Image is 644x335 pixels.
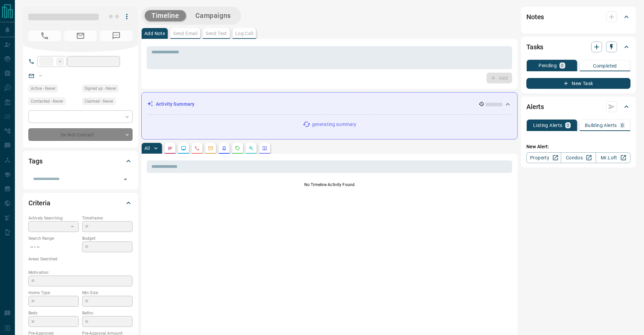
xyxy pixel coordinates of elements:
[144,31,165,36] p: Add Note
[621,123,624,128] p: 0
[28,198,50,208] h2: Criteria
[526,11,544,22] h2: Notes
[64,30,97,41] span: No Email
[31,85,55,92] span: Active - Never
[82,235,133,241] p: Budget:
[167,146,173,151] svg: Notes
[585,123,617,128] p: Building Alerts
[28,269,133,276] p: Motivation:
[28,215,79,221] p: Actively Searching:
[28,128,133,141] div: Do Not Contact
[28,30,61,41] span: No Number
[28,195,133,211] div: Criteria
[526,78,630,89] button: New Task
[28,256,133,262] p: Areas Searched:
[147,182,512,188] p: No Timeline Activity Found
[147,98,512,110] div: Activity Summary
[561,63,564,68] p: 0
[28,156,42,166] h2: Tags
[194,146,200,151] svg: Calls
[39,73,42,78] a: --
[82,215,133,221] p: Timeframe:
[31,98,63,105] span: Contacted - Never
[561,152,596,163] a: Condos
[28,153,133,169] div: Tags
[28,235,79,241] p: Search Range:
[145,10,186,21] button: Timeline
[248,146,254,151] svg: Opportunities
[526,152,561,163] a: Property
[526,101,544,112] h2: Alerts
[593,63,617,68] p: Completed
[596,152,630,163] a: Mr.Loft
[85,85,116,92] span: Signed up - Never
[221,146,227,151] svg: Listing Alerts
[156,101,194,108] p: Activity Summary
[28,241,79,253] p: -- - --
[82,290,133,296] p: Min Size:
[181,146,186,151] svg: Lead Browsing Activity
[526,99,630,115] div: Alerts
[526,39,630,55] div: Tasks
[121,175,130,184] button: Open
[312,121,356,128] p: generating summary
[567,123,569,128] p: 0
[189,10,238,21] button: Campaigns
[85,98,113,105] span: Claimed - Never
[28,290,79,296] p: Home Type:
[100,30,133,41] span: No Number
[533,123,563,128] p: Listing Alerts
[28,310,79,316] p: Beds:
[539,63,557,68] p: Pending
[208,146,213,151] svg: Emails
[144,146,150,151] p: All
[262,146,267,151] svg: Agent Actions
[526,143,630,150] p: New Alert:
[526,42,543,52] h2: Tasks
[235,146,240,151] svg: Requests
[82,310,133,316] p: Baths:
[526,9,630,25] div: Notes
